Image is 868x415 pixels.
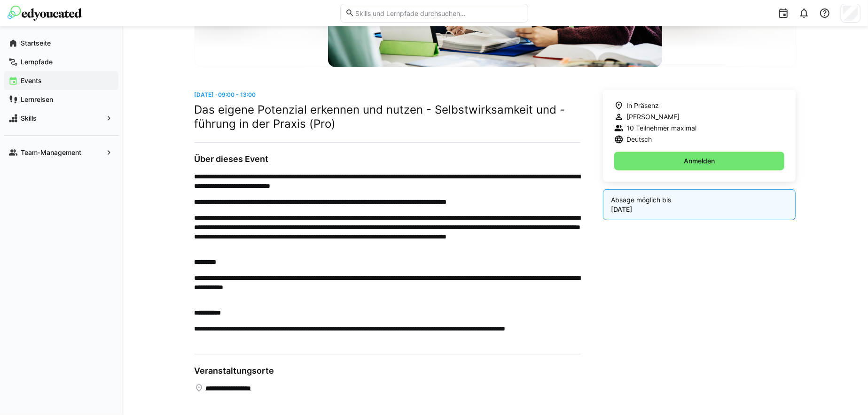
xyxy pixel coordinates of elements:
h3: Über dieses Event [195,154,580,164]
h2: Das eigene Potenzial erkennen und nutzen - Selbstwirksamkeit und -führung in der Praxis (Pro) [195,103,580,131]
p: Absage möglich bis [611,195,788,205]
span: Deutsch [626,135,652,144]
span: 10 Teilnehmer maximal [626,123,696,133]
span: [DATE] · 09:00 - 13:00 [195,91,256,98]
p: [DATE] [611,205,788,214]
button: Anmelden [614,152,785,170]
input: Skills und Lernpfade durchsuchen… [354,9,523,17]
span: [PERSON_NAME] [626,112,680,122]
span: Anmelden [682,156,716,166]
h3: Veranstaltungsorte [195,366,580,376]
span: In Präsenz [626,101,659,110]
